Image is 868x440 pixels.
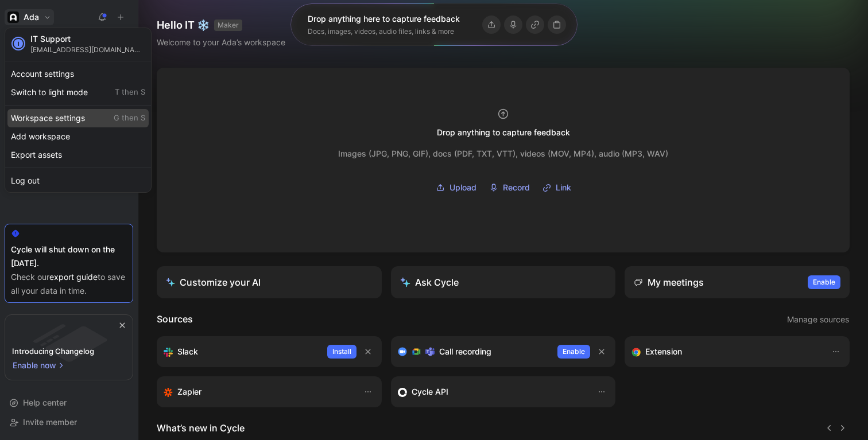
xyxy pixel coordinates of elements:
[7,109,149,127] div: Workspace settings
[30,34,145,44] div: IT Support
[114,113,145,123] span: G then S
[115,87,145,98] span: T then S
[5,28,152,193] div: AdaAda
[7,172,149,190] div: Log out
[13,38,24,49] div: I
[7,127,149,146] div: Add workspace
[7,83,149,102] div: Switch to light mode
[30,45,145,54] div: [EMAIL_ADDRESS][DOMAIN_NAME]
[7,65,149,83] div: Account settings
[7,146,149,164] div: Export assets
